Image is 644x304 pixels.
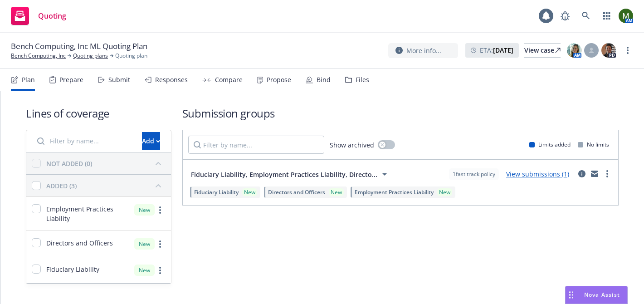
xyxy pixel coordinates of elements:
button: Add [142,132,160,150]
h1: Lines of coverage [26,106,171,121]
a: more [155,205,166,216]
span: Show archived [330,140,374,150]
a: more [155,265,166,276]
span: Employment Practices Liability [46,204,129,223]
a: Switch app [598,7,616,25]
button: ADDED (3) [46,178,166,193]
div: Drag to move [566,286,577,304]
a: Report a Bug [556,7,574,25]
img: photo [619,9,633,23]
a: circleInformation [576,168,587,179]
div: ADDED (3) [46,181,77,191]
div: NOT ADDED (0) [46,159,92,168]
span: Employment Practices Liability [355,188,434,196]
a: more [602,168,613,179]
span: Quoting [38,12,66,20]
span: ETA : [480,45,513,55]
img: photo [567,43,581,58]
a: Search [577,7,595,25]
input: Filter by name... [188,136,324,154]
a: more [622,45,633,56]
h1: Submission groups [182,106,619,121]
a: Bench Computing, Inc [11,52,66,60]
span: More info... [406,46,441,55]
input: Filter by name... [32,132,137,150]
div: Bind [317,76,331,83]
div: No limits [578,141,609,148]
button: Fiduciary Liability, Employment Practices Liability, Directo... [188,165,393,183]
div: New [134,204,155,216]
div: Files [356,76,369,83]
div: Prepare [59,76,83,83]
div: New [134,238,155,250]
span: Directors and Officers [46,238,113,248]
a: mail [589,168,600,179]
a: Quoting [7,3,70,29]
a: View case [524,43,561,58]
span: 1 fast track policy [453,170,495,178]
span: Bench Computing, Inc ML Quoting Plan [11,41,147,52]
div: Compare [215,76,243,83]
div: View case [524,44,561,57]
div: Responses [155,76,188,83]
span: Fiduciary Liability, Employment Practices Liability, Directo... [191,170,377,179]
span: Fiduciary Liability [46,265,99,274]
div: Plan [22,76,35,83]
a: View submissions (1) [506,170,569,178]
img: photo [601,43,616,58]
span: Fiduciary Liability [194,188,239,196]
span: Nova Assist [584,291,620,299]
div: Submit [108,76,130,83]
div: Limits added [529,141,571,148]
button: More info... [388,43,458,58]
div: New [242,188,257,196]
span: Directors and Officers [268,188,325,196]
a: Quoting plans [73,52,108,60]
div: New [329,188,344,196]
strong: [DATE] [493,46,513,54]
div: Propose [267,76,291,83]
a: more [155,239,166,250]
div: Add [142,132,160,150]
button: NOT ADDED (0) [46,156,166,171]
div: New [437,188,452,196]
button: Nova Assist [565,286,628,304]
div: New [134,265,155,276]
span: Quoting plan [115,52,147,60]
